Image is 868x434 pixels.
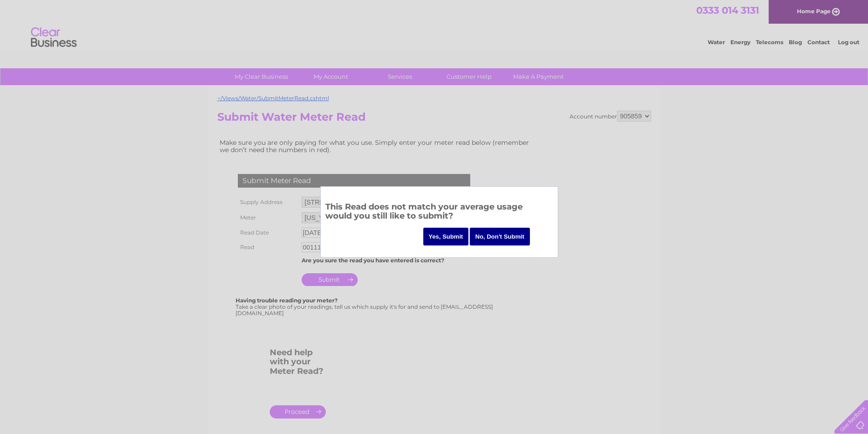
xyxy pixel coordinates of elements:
[470,228,530,245] input: No, Don't Submit
[219,5,650,44] div: Clear Business is a trading name of Verastar Limited (registered in [GEOGRAPHIC_DATA] No. 3667643...
[31,24,77,51] img: logo.png
[325,200,553,225] h3: This Read does not match your average usage would you still like to submit?
[756,39,783,46] a: Telecoms
[807,39,830,46] a: Contact
[838,39,859,46] a: Log out
[696,5,759,16] a: 0333 014 3131
[423,228,469,245] input: Yes, Submit
[730,39,750,46] a: Energy
[708,39,725,46] a: Water
[789,39,802,46] a: Blog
